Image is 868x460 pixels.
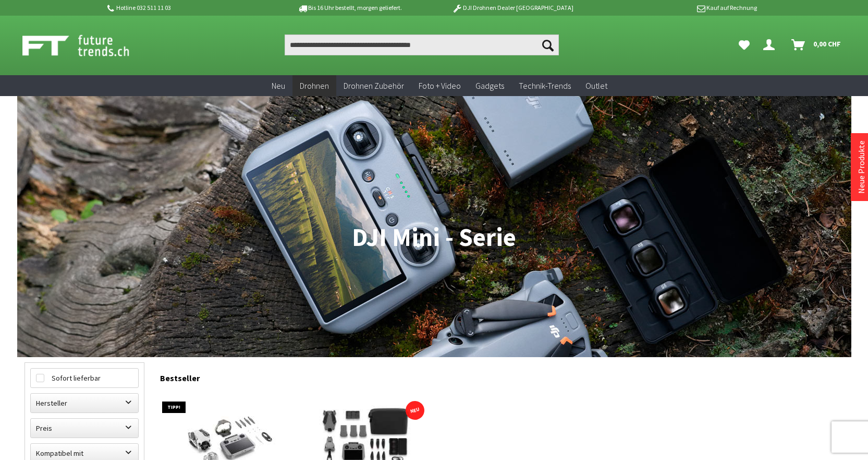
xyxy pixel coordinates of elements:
[578,75,615,97] a: Outlet
[813,36,841,52] span: 0,00 CHF
[272,80,285,91] span: Neu
[31,369,138,387] label: Sofort lieferbar
[31,394,138,412] label: Hersteller
[431,2,594,14] p: DJI Drohnen Dealer [GEOGRAPHIC_DATA]
[475,80,504,91] span: Gadgets
[300,80,329,91] span: Drohnen
[519,80,571,91] span: Technik-Trends
[336,75,411,97] a: Drohnen Zubehör
[759,34,783,55] a: Dein Konto
[268,2,431,14] p: Bis 16 Uhr bestellt, morgen geliefert.
[160,362,844,388] div: Bestseller
[594,2,757,14] p: Kauf auf Rechnung
[537,34,559,55] button: Suchen
[292,75,336,97] a: Drohnen
[511,75,578,97] a: Technik-Trends
[411,75,468,97] a: Foto + Video
[31,419,138,438] label: Preis
[585,80,607,91] span: Outlet
[344,80,404,91] span: Drohnen Zubehör
[285,34,559,55] input: Produkt, Marke, Kategorie, EAN, Artikelnummer…
[468,75,511,97] a: Gadgets
[856,140,866,194] a: Neue Produkte
[264,75,292,97] a: Neu
[787,34,846,55] a: Warenkorb
[25,225,844,251] h1: DJI Mini - Serie
[22,32,152,58] img: Shop Futuretrends - zur Startseite wechseln
[106,2,268,14] p: Hotline 032 511 11 03
[419,80,461,91] span: Foto + Video
[733,34,755,55] a: Meine Favoriten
